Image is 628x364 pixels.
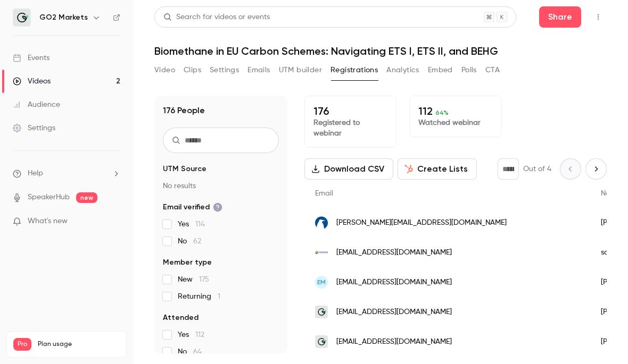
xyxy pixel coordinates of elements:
[315,251,328,254] img: ekwadraat.com
[163,12,270,23] div: Search for videos or events
[601,190,621,197] span: Name
[178,219,205,230] span: Yes
[38,340,120,349] span: Plan usage
[461,62,477,79] button: Polls
[418,105,492,117] p: 112
[163,312,199,323] span: Attended
[418,117,492,128] p: Watched webinar
[485,62,500,79] button: CTA
[195,331,204,338] span: 112
[108,217,120,226] iframe: Noticeable Trigger
[178,329,204,340] span: Yes
[247,62,270,79] button: Emails
[590,9,607,26] button: Top Bar Actions
[163,104,205,117] h1: 176 People
[315,335,328,348] img: go2-markets.com
[193,348,202,355] span: 64
[28,168,43,179] span: Help
[398,158,477,180] button: Create Lists
[13,76,51,87] div: Videos
[28,192,70,203] a: SpeakerHub
[178,291,220,302] span: Returning
[184,62,201,79] button: Clips
[13,168,120,179] li: help-dropdown-opener
[163,164,206,174] span: UTM Source
[178,236,201,247] span: No
[28,216,68,227] span: What's new
[13,99,60,110] div: Audience
[315,216,328,229] img: southpole.com
[163,257,212,268] span: Member type
[193,238,201,245] span: 62
[178,274,209,285] span: New
[315,306,328,318] img: go2-markets.com
[585,158,607,180] button: Next page
[435,109,449,116] span: 64 %
[13,338,31,351] span: Pro
[279,62,322,79] button: UTM builder
[304,158,393,180] button: Download CSV
[336,277,452,288] span: [EMAIL_ADDRESS][DOMAIN_NAME]
[13,123,55,133] div: Settings
[199,276,209,283] span: 175
[154,45,607,57] h1: Biomethane in EU Carbon Schemes: Navigating ETS I, ETS II, and BEHG
[39,12,88,23] h6: GO2 Markets
[336,217,507,228] span: [PERSON_NAME][EMAIL_ADDRESS][DOMAIN_NAME]
[523,164,551,174] p: Out of 4
[336,247,452,258] span: [EMAIL_ADDRESS][DOMAIN_NAME]
[210,62,239,79] button: Settings
[76,192,97,203] span: new
[330,62,378,79] button: Registrations
[313,105,387,117] p: 176
[218,293,220,300] span: 1
[163,202,222,213] span: Email verified
[13,9,30,26] img: GO2 Markets
[13,53,49,63] div: Events
[163,181,279,191] p: No results
[428,62,453,79] button: Embed
[317,277,326,287] span: EM
[313,117,387,139] p: Registered to webinar
[539,6,581,28] button: Share
[315,190,333,197] span: Email
[178,346,202,357] span: No
[195,221,205,228] span: 114
[386,62,419,79] button: Analytics
[336,307,452,318] span: [EMAIL_ADDRESS][DOMAIN_NAME]
[154,62,175,79] button: Video
[336,336,452,348] span: [EMAIL_ADDRESS][DOMAIN_NAME]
